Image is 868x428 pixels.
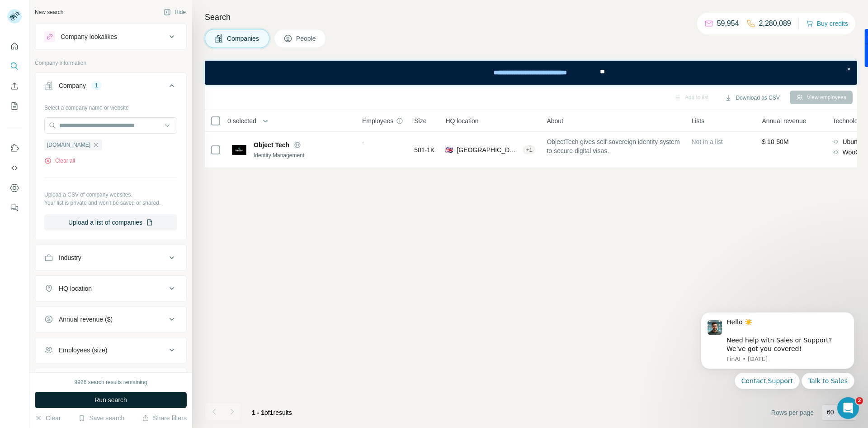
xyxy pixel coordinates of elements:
[44,100,177,112] div: Select a company name or website
[270,409,274,416] span: 1
[842,137,864,146] span: Ubuntu,
[44,214,177,231] button: Upload a list of companies
[445,145,453,154] span: 🇬🇧
[157,5,192,19] button: Hide
[35,59,187,67] p: Company information
[7,180,22,196] button: Dashboard
[547,116,563,125] span: About
[718,91,786,105] button: Download as CSV
[35,414,61,423] button: Clear
[414,116,426,125] span: Size
[445,116,478,125] span: HQ location
[7,160,22,176] button: Use Surfe API
[7,38,22,54] button: Quick start
[7,58,22,74] button: Search
[687,301,868,423] iframe: Intercom notifications message
[75,378,147,386] div: 9926 search results remaining
[296,34,317,43] span: People
[59,346,107,355] div: Employees (size)
[762,116,806,125] span: Annual revenue
[78,414,124,423] button: Save search
[35,392,187,408] button: Run search
[59,284,92,293] div: HQ location
[91,82,102,90] div: 1
[35,26,186,48] button: Company lookalikes
[252,409,264,416] span: 1 - 1
[362,138,364,145] span: -
[254,151,351,159] div: Identity Management
[94,395,127,404] span: Run search
[35,308,186,330] button: Annual revenue ($)
[35,370,186,392] button: Technologies
[759,18,791,29] p: 2,280,089
[717,18,739,29] p: 59,954
[61,32,117,41] div: Company lookalikes
[856,397,863,404] span: 2
[691,138,722,145] span: Not in a list
[762,138,788,145] span: $ 10-50M
[252,409,292,416] span: results
[47,141,90,149] span: [DOMAIN_NAME]
[7,140,22,156] button: Use Surfe on LinkedIn
[264,409,270,416] span: of
[44,157,75,165] button: Clear all
[227,34,260,43] span: Companies
[35,278,186,299] button: HQ location
[142,414,187,423] button: Share filters
[59,81,86,90] div: Company
[547,137,680,155] span: ObjectTech gives self-sovereign identity system to secure digital visas.
[7,200,22,216] button: Feedback
[205,11,857,24] h4: Search
[523,146,536,154] div: + 1
[806,17,848,30] button: Buy credits
[457,145,519,154] span: [GEOGRAPHIC_DATA], [GEOGRAPHIC_DATA], [GEOGRAPHIC_DATA]
[7,78,22,94] button: Enrich CSV
[35,247,186,269] button: Industry
[205,61,857,85] iframe: Banner
[254,140,289,149] span: Object Tech
[362,116,393,125] span: Employees
[414,145,434,154] span: 501-1K
[59,315,113,324] div: Annual revenue ($)
[35,8,63,16] div: New search
[7,98,22,114] button: My lists
[837,397,859,419] iframe: Intercom live chat
[59,253,81,262] div: Industry
[227,116,256,125] span: 0 selected
[35,75,186,100] button: Company1
[691,116,704,125] span: Lists
[44,191,177,199] p: Upload a CSV of company websites.
[44,199,177,207] p: Your list is private and won't be saved or shared.
[232,143,246,157] img: Logo of Object Tech
[35,339,186,361] button: Employees (size)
